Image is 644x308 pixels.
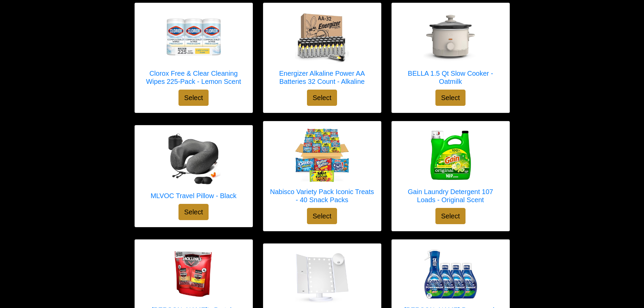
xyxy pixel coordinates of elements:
[424,10,478,64] img: BELLA 1.5 Qt Slow Cooker - Oatmilk
[167,246,221,301] img: Jack Link's Protein Snack Pack - Original & Teriyaki Jerky, 1.25 Oz (Pack of 11)
[295,251,349,305] img: HUONUL Lighted Makeup Mirror - White
[307,90,337,106] button: Select
[295,128,349,182] img: Nabisco Variety Pack Iconic Treats - 40 Snack Packs
[142,10,246,90] a: Clorox Free & Clear Cleaning Wipes 225-Pack - Lemon Scent Clorox Free & Clear Cleaning Wipes 225-...
[178,204,209,220] button: Select
[142,69,246,86] h5: Clorox Free & Clear Cleaning Wipes 225-Pack - Lemon Scent
[270,69,374,86] h5: Energizer Alkaline Power AA Batteries 32 Count - Alkaline
[435,90,466,106] button: Select
[270,10,374,90] a: Energizer Alkaline Power AA Batteries 32 Count - Alkaline Energizer Alkaline Power AA Batteries 3...
[167,10,221,64] img: Clorox Free & Clear Cleaning Wipes 225-Pack - Lemon Scent
[150,132,236,204] a: MLVOC Travel Pillow - Black MLVOC Travel Pillow - Black
[424,128,478,182] img: Gain Laundry Detergent 107 Loads - Original Scent
[435,208,466,224] button: Select
[166,132,220,186] img: MLVOC Travel Pillow - Black
[424,246,478,301] img: Dawn Powerwash Gain Dish Spray 64-Pack - Original
[270,128,374,208] a: Nabisco Variety Pack Iconic Treats - 40 Snack Packs Nabisco Variety Pack Iconic Treats - 40 Snack...
[399,128,503,208] a: Gain Laundry Detergent 107 Loads - Original Scent Gain Laundry Detergent 107 Loads - Original Scent
[150,192,236,200] h5: MLVOC Travel Pillow - Black
[399,10,503,90] a: BELLA 1.5 Qt Slow Cooker - Oatmilk BELLA 1.5 Qt Slow Cooker - Oatmilk
[178,90,209,106] button: Select
[270,188,374,204] h5: Nabisco Variety Pack Iconic Treats - 40 Snack Packs
[399,69,503,86] h5: BELLA 1.5 Qt Slow Cooker - Oatmilk
[295,10,349,64] img: Energizer Alkaline Power AA Batteries 32 Count - Alkaline
[307,208,337,224] button: Select
[399,188,503,204] h5: Gain Laundry Detergent 107 Loads - Original Scent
